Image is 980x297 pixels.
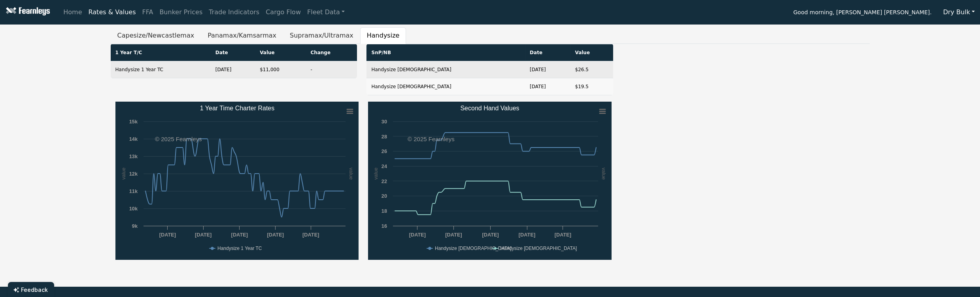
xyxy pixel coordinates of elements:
[381,193,387,199] text: 20
[500,246,577,251] text: Handysize [DEMOGRAPHIC_DATA]
[381,163,387,169] text: 24
[373,168,379,180] text: value
[111,61,211,78] td: Handysize 1 Year TC
[120,168,126,180] text: value
[306,61,357,78] td: -
[129,119,138,125] text: 15k
[525,78,570,95] td: [DATE]
[132,223,138,229] text: 9k
[381,134,387,140] text: 28
[194,232,211,238] text: [DATE]
[302,232,319,238] text: [DATE]
[793,6,932,20] span: Good morning, [PERSON_NAME] [PERSON_NAME].
[206,4,262,20] a: Trade Indicators
[267,232,283,238] text: [DATE]
[211,61,255,78] td: [DATE]
[283,27,360,44] button: Supramax/Ultramax
[115,102,359,260] svg: 1 Year Time Charter Rates
[129,171,138,177] text: 12k
[366,61,525,78] td: Handysize [DEMOGRAPHIC_DATA]
[129,136,138,142] text: 14k
[304,4,348,20] a: Fleet Data
[368,102,612,260] svg: Second Hand Values
[938,5,980,20] button: Dry Bulk
[139,4,157,20] a: FFA
[129,153,138,159] text: 13k
[381,119,387,125] text: 30
[446,232,462,238] text: [DATE]
[409,232,426,238] text: [DATE]
[570,78,613,95] td: $19.5
[4,7,50,17] img: Fearnleys Logo
[201,27,283,44] button: Panamax/Kamsarmax
[525,61,570,78] td: [DATE]
[519,232,535,238] text: [DATE]
[231,232,247,238] text: [DATE]
[129,188,138,194] text: 11k
[570,61,613,78] td: $26.5
[200,105,274,112] text: 1 Year Time Charter Rates
[156,4,206,20] a: Bunker Prices
[255,44,306,61] th: Value
[555,232,571,238] text: [DATE]
[155,136,202,142] text: © 2025 Fearnleys
[348,168,354,180] text: value
[461,105,519,112] text: Second Hand Values
[85,4,139,20] a: Rates & Values
[360,27,406,44] button: Handysize
[366,78,525,95] td: Handysize [DEMOGRAPHIC_DATA]
[129,206,138,212] text: 10k
[111,27,201,44] button: Capesize/Newcastlemax
[381,178,387,184] text: 22
[211,44,255,61] th: Date
[159,232,176,238] text: [DATE]
[306,44,357,61] th: Change
[525,44,570,61] th: Date
[381,223,387,229] text: 16
[217,246,262,251] text: Handysize 1 Year TC
[482,232,499,238] text: [DATE]
[570,44,613,61] th: Value
[381,208,387,214] text: 18
[111,44,211,61] th: 1 Year T/C
[60,4,85,20] a: Home
[255,61,306,78] td: $11,000
[262,4,304,20] a: Cargo Flow
[381,148,387,154] text: 26
[601,168,607,180] text: value
[435,246,512,251] text: Handysize [DEMOGRAPHIC_DATA]
[408,136,455,142] text: © 2025 Fearnleys
[366,44,525,61] th: SnP/NB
